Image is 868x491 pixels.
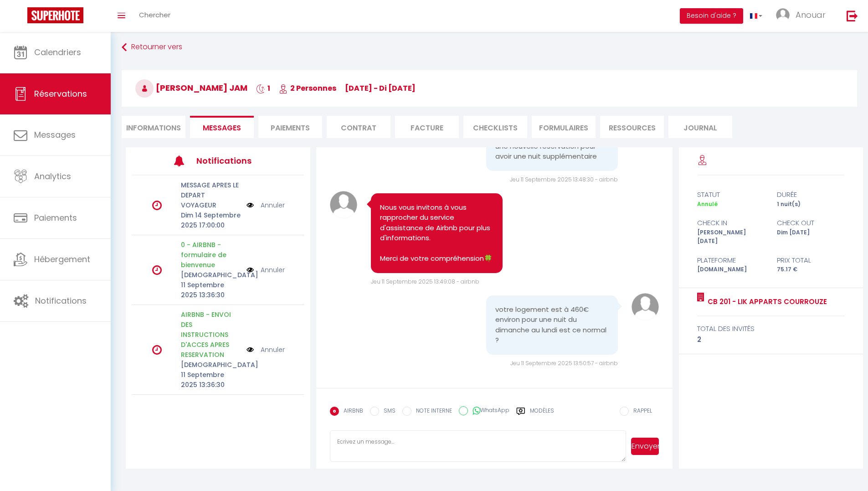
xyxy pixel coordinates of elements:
a: Annuler [261,200,285,210]
img: avatar.png [330,191,357,218]
span: Jeu 11 Septembre 2025 13:48:30 - airbnb [510,176,618,183]
div: Dim [DATE] [771,228,851,246]
button: Envoyer [631,438,659,455]
div: Prix total [771,255,851,266]
li: Informations [122,116,185,138]
a: Annuler [261,265,285,275]
div: Plateforme [691,255,771,266]
li: FORMULAIRES [532,116,596,138]
span: Annulé [697,200,718,208]
p: 0 - AIRBNB - formulaire de bienvenue [181,240,241,270]
span: Notifications [35,295,87,306]
span: Analytics [34,171,71,182]
span: Hébergement [34,253,90,265]
li: CHECKLISTS [463,116,527,138]
div: check in [691,217,771,228]
p: [DEMOGRAPHIC_DATA] 11 Septembre 2025 13:36:30 [181,360,241,390]
iframe: Chat [829,450,861,484]
label: Modèles [530,407,554,423]
label: WhatsApp [468,406,509,416]
div: durée [771,189,851,200]
div: statut [691,189,771,200]
span: Jeu 11 Septembre 2025 13:50:57 - airbnb [510,359,618,367]
a: Retourner vers [122,39,857,56]
p: AIRBNB - ENVOI DES INSTRUCTIONS D'ACCES APRES RESERVATION [181,310,241,360]
label: NOTE INTERNE [411,407,452,417]
img: logout [847,10,858,21]
label: AIRBNB [339,407,363,417]
span: Messages [34,129,76,140]
p: [DEMOGRAPHIC_DATA] 11 Septembre 2025 13:36:30 [181,270,241,300]
span: 1 [256,83,270,93]
a: Annuler [261,345,285,355]
span: Messages [203,123,241,133]
img: Super Booking [27,7,83,23]
div: total des invités [697,323,845,334]
h3: Notifications [196,150,268,171]
span: Anouar [796,9,826,21]
li: Facture [395,116,459,138]
span: Chercher [139,10,170,20]
div: 1 nuit(s) [771,200,851,209]
li: Paiements [258,116,322,138]
img: NO IMAGE [247,265,254,275]
button: Ouvrir le widget de chat LiveChat [7,4,35,31]
span: [PERSON_NAME] Jam [135,82,247,93]
span: 2 Personnes [279,83,336,93]
img: ... [776,8,790,22]
img: NO IMAGE [247,200,254,210]
label: RAPPEL [629,407,652,417]
span: Paiements [34,212,77,223]
div: [PERSON_NAME] [DATE] [691,228,771,246]
img: NO IMAGE [247,345,254,355]
pre: votre logement est à 460€ environ pour une nuit du dimanche au lundi est ce normal ? [495,305,609,346]
li: Contrat [327,116,390,138]
pre: Nous vous invitons à vous rapprocher du service d'assistance de Airbnb pour plus d'informations. ... [380,202,493,264]
div: 75.17 € [771,265,851,274]
span: Réservations [34,88,87,99]
p: MESSAGE APRES LE DEPART VOYAGEUR [181,180,241,210]
img: avatar.png [632,293,659,320]
li: Ressources [600,116,664,138]
li: Journal [668,116,732,138]
div: 2 [697,334,845,345]
a: CB 201 - LIK APPARTS COURROUZE [704,296,827,307]
div: [DOMAIN_NAME] [691,265,771,274]
span: [DATE] - di [DATE] [345,83,416,93]
span: Calendriers [34,47,81,58]
p: Dim 14 Septembre 2025 17:00:00 [181,210,241,230]
button: Besoin d'aide ? [680,8,743,24]
div: check out [771,217,851,228]
label: SMS [379,407,395,417]
span: Jeu 11 Septembre 2025 13:49:08 - airbnb [371,278,479,285]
